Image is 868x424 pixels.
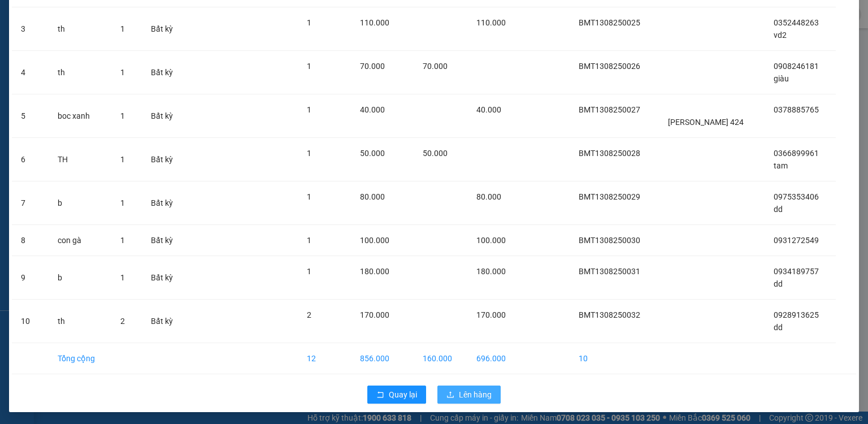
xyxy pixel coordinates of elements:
[12,225,49,256] td: 8
[579,236,640,245] span: BMT1308250030
[774,74,789,83] span: giàu
[570,343,659,374] td: 10
[423,149,448,158] span: 50.000
[120,24,125,33] span: 1
[774,205,783,214] span: dd
[120,111,125,120] span: 1
[12,94,49,138] td: 5
[142,181,187,225] td: Bất kỳ
[307,62,311,71] span: 1
[49,256,111,300] td: b
[774,62,819,71] span: 0908246181
[142,225,187,256] td: Bất kỳ
[774,323,783,332] span: dd
[120,155,125,164] span: 1
[360,267,389,276] span: 180.000
[307,310,311,319] span: 2
[360,62,385,71] span: 70.000
[774,267,819,276] span: 0934189757
[774,18,819,27] span: 0352448263
[120,273,125,282] span: 1
[307,149,311,158] span: 1
[307,236,311,245] span: 1
[49,7,111,51] td: th
[12,181,49,225] td: 7
[12,300,49,343] td: 10
[579,192,640,201] span: BMT1308250029
[476,105,501,114] span: 40.000
[774,236,819,245] span: 0931272549
[12,256,49,300] td: 9
[423,62,448,71] span: 70.000
[476,267,506,276] span: 180.000
[142,7,187,51] td: Bất kỳ
[360,236,389,245] span: 100.000
[579,18,640,27] span: BMT1308250025
[476,236,506,245] span: 100.000
[360,310,389,319] span: 170.000
[774,105,819,114] span: 0378885765
[376,391,384,400] span: rollback
[49,300,111,343] td: th
[437,386,501,404] button: uploadLên hàng
[446,391,454,400] span: upload
[12,7,49,51] td: 3
[579,105,640,114] span: BMT1308250027
[367,386,426,404] button: rollbackQuay lại
[579,62,640,71] span: BMT1308250026
[360,149,385,158] span: 50.000
[120,236,125,245] span: 1
[476,192,501,201] span: 80.000
[6,75,14,83] span: environment
[49,181,111,225] td: b
[668,118,744,127] span: [PERSON_NAME] 424
[774,310,819,319] span: 0928913625
[360,105,385,114] span: 40.000
[49,225,111,256] td: con gà
[774,161,788,170] span: tam
[142,138,187,181] td: Bất kỳ
[307,192,311,201] span: 1
[120,68,125,77] span: 1
[476,310,506,319] span: 170.000
[774,31,787,40] span: vd2
[6,6,164,27] li: [PERSON_NAME]
[12,138,49,181] td: 6
[307,18,311,27] span: 1
[120,317,125,326] span: 2
[49,343,111,374] td: Tổng cộng
[476,18,506,27] span: 110.000
[298,343,350,374] td: 12
[6,48,78,73] li: VP VP Buôn Mê Thuột
[351,343,414,374] td: 856.000
[360,18,389,27] span: 110.000
[120,198,125,207] span: 1
[389,388,417,401] span: Quay lại
[142,256,187,300] td: Bất kỳ
[142,300,187,343] td: Bất kỳ
[579,267,640,276] span: BMT1308250031
[49,51,111,94] td: th
[579,310,640,319] span: BMT1308250032
[774,149,819,158] span: 0366899961
[459,388,492,401] span: Lên hàng
[774,279,783,288] span: dd
[579,149,640,158] span: BMT1308250028
[360,192,385,201] span: 80.000
[12,51,49,94] td: 4
[142,94,187,138] td: Bất kỳ
[49,138,111,181] td: TH
[467,343,521,374] td: 696.000
[49,94,111,138] td: boc xanh
[307,105,311,114] span: 1
[142,51,187,94] td: Bất kỳ
[78,48,150,85] li: VP VP [GEOGRAPHIC_DATA]
[307,267,311,276] span: 1
[414,343,467,374] td: 160.000
[774,192,819,201] span: 0975353406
